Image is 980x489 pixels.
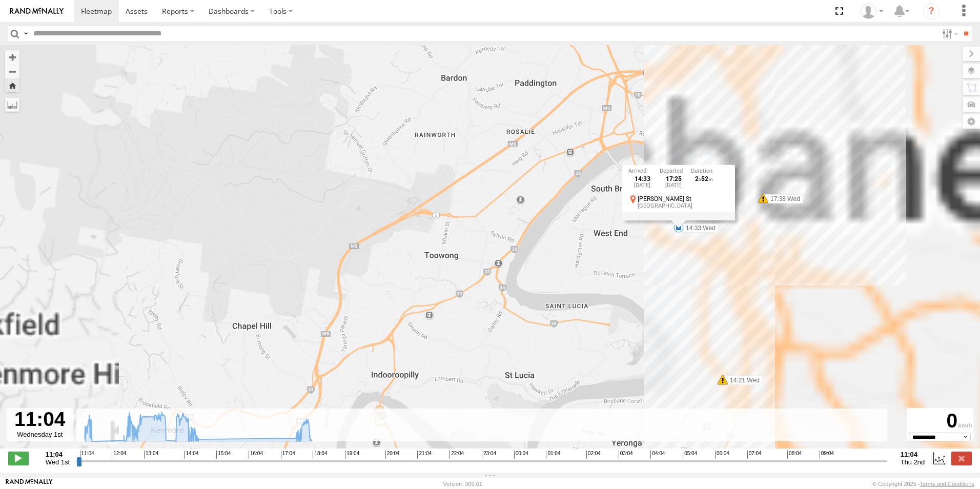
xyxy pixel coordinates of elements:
button: Zoom in [5,50,19,64]
strong: 11:04 [901,451,925,458]
div: 17:25 [660,176,688,182]
div: [DATE] [628,182,657,189]
div: [GEOGRAPHIC_DATA] [638,202,729,209]
label: Play/Stop [8,452,29,465]
span: 2 [695,175,702,182]
span: 16:04 [249,451,263,459]
span: 00:04 [514,451,528,459]
a: Visit our Website [6,479,53,489]
span: 19:04 [345,451,359,459]
label: Search Query [22,26,30,41]
span: 09:04 [820,451,834,459]
span: 17:04 [281,451,295,459]
span: 04:04 [650,451,665,459]
span: 13:04 [144,451,158,459]
label: 17:38 Wed [763,194,803,203]
span: Thu 2nd Oct 2025 [901,458,925,466]
button: Zoom out [5,64,19,78]
span: 12:04 [112,451,126,459]
span: 05:04 [683,451,697,459]
label: Close [951,452,972,465]
div: © Copyright 2025 - [872,481,974,487]
div: Version: 309.01 [443,481,482,487]
button: Zoom Home [5,78,19,92]
label: 14:21 Wed [723,376,763,385]
div: 0 [908,410,972,433]
span: 11:04 [80,451,94,459]
strong: 11:04 [46,451,70,458]
i: ? [923,3,940,19]
div: Hilton May [857,4,887,19]
span: 52 [701,175,712,182]
a: Terms and Conditions [920,481,974,487]
div: [PERSON_NAME] St [638,196,729,202]
label: Search Filter Options [938,26,960,41]
span: 01:04 [546,451,560,459]
label: Measure [5,97,19,112]
div: 14:33 [628,176,657,182]
span: Wed 1st Oct 2025 [46,458,70,466]
label: Map Settings [963,114,980,129]
span: 23:04 [482,451,496,459]
span: 06:04 [715,451,729,459]
span: 02:04 [586,451,601,459]
span: 15:04 [216,451,231,459]
span: 20:04 [385,451,400,459]
span: 03:04 [619,451,633,459]
span: 07:04 [747,451,762,459]
img: rand-logo.svg [10,8,64,15]
span: 14:04 [184,451,198,459]
div: [DATE] [660,182,688,189]
span: 18:04 [313,451,327,459]
span: 08:04 [787,451,802,459]
label: 14:33 Wed [679,223,719,233]
span: 22:04 [450,451,464,459]
span: 21:04 [417,451,432,459]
